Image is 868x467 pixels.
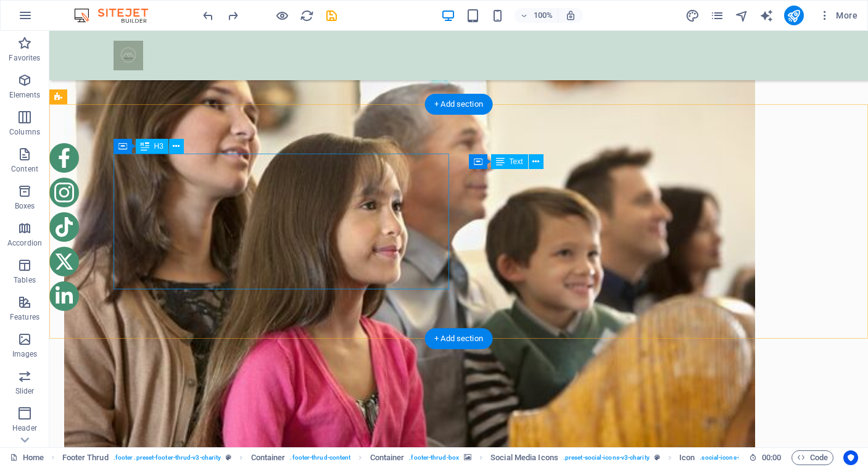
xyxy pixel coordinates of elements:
i: Save (Ctrl+S) [324,9,339,23]
p: Accordion [7,238,42,248]
nav: breadcrumb [62,450,751,465]
span: Click to select. Double-click to edit [679,450,695,465]
button: Usercentrics [843,450,858,465]
button: text_generator [759,8,774,23]
span: . social-icons-icon [700,450,751,465]
i: Undo: Move elements (Ctrl+Z) [201,9,215,23]
h6: 100% [533,8,553,23]
button: Code [792,450,833,465]
span: . preset-social-icons-v3-charity [563,450,650,465]
i: AI Writer [759,9,774,23]
p: Columns [9,127,40,137]
p: Images [12,349,38,359]
button: redo [225,8,240,23]
p: Header [12,423,37,433]
p: Tables [14,275,36,285]
span: More [819,9,858,22]
button: design [685,8,700,23]
p: Features [10,312,39,322]
span: . footer .preset-footer-thrud-v3-charity [114,450,221,465]
i: Navigator [735,9,749,23]
span: Click to select. Double-click to edit [251,450,286,465]
p: Boxes [15,201,35,211]
button: navigator [735,8,750,23]
i: Publish [787,9,801,23]
button: More [814,6,862,25]
p: Slider [15,386,35,396]
span: : [771,453,772,462]
a: Click to cancel selection. Double-click to open Pages [10,450,44,465]
i: This element is a customizable preset [226,454,231,461]
i: On resize automatically adjust zoom level to fit chosen device. [565,10,576,21]
span: 00 00 [762,450,781,465]
span: Text [510,158,523,165]
i: Design (Ctrl+Alt+Y) [685,9,700,23]
span: H3 [154,143,163,150]
p: Content [11,164,38,174]
button: reload [299,8,314,23]
button: 100% [515,8,558,23]
i: Redo: Move elements (Ctrl+Y, ⌘+Y) [226,9,240,23]
span: Click to select. Double-click to edit [370,450,405,465]
p: Elements [9,90,41,100]
i: This element is a customizable preset [655,454,660,461]
span: . footer-thrud-content [290,450,350,465]
span: Click to select. Double-click to edit [62,450,109,465]
div: + Add section [424,94,493,115]
span: Click to select. Double-click to edit [490,450,558,465]
button: publish [784,6,804,25]
span: Code [797,450,828,465]
span: . footer-thrud-box [409,450,459,465]
div: + Add section [424,328,493,349]
button: undo [200,8,215,23]
h6: Session time [749,450,782,465]
button: save [324,8,339,23]
img: Editor Logo [71,8,163,23]
i: This element contains a background [464,454,471,461]
p: Favorites [9,53,40,63]
button: pages [710,8,725,23]
i: Reload page [300,9,314,23]
i: Pages (Ctrl+Alt+S) [710,9,724,23]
